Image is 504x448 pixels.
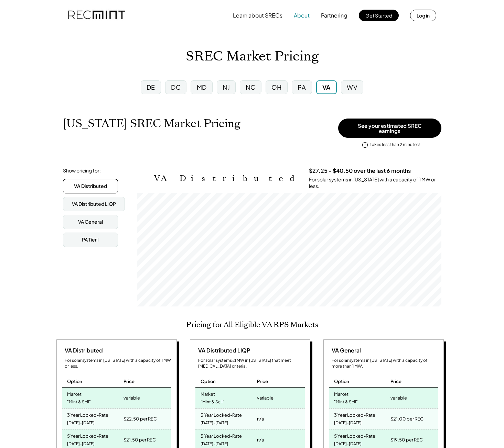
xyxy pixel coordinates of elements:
[390,378,401,384] div: Price
[298,83,306,91] div: PA
[147,83,155,91] div: DE
[309,167,411,175] h3: $27.25 - $40.50 over the last 6 months
[390,435,423,445] div: $19.50 per REC
[67,389,82,397] div: Market
[124,378,135,384] div: Price
[257,414,264,424] div: n/a
[68,4,125,27] img: recmint-logotype%403x.png
[223,83,230,91] div: NJ
[186,320,318,329] h2: Pricing for All Eligible VA RPS Markets
[67,397,91,407] div: "Mint & Sell"
[390,414,423,424] div: $21.00 per REC
[233,9,282,22] button: Learn about SRECs
[257,435,264,445] div: n/a
[390,393,407,403] div: variable
[321,9,347,22] button: Partnering
[67,431,108,439] div: 5 Year Locked-Rate
[322,83,331,91] div: VA
[201,418,228,428] div: [DATE]-[DATE]
[171,83,181,91] div: DC
[334,397,358,407] div: "Mint & Sell"
[201,397,224,407] div: "Mint & Sell"
[74,183,107,190] div: VA Distributed
[72,201,116,208] div: VA Distributed LIQP
[334,410,375,418] div: 3 Year Locked-Rate
[246,83,255,91] div: NC
[347,83,357,91] div: WV
[195,347,250,354] div: VA Distributed LIQP
[359,10,399,21] button: Get Started
[201,378,216,384] div: Option
[78,219,103,225] div: VA General
[124,414,157,424] div: $22.50 per REC
[154,173,299,183] h2: VA Distributed
[271,83,282,91] div: OH
[67,418,95,428] div: [DATE]-[DATE]
[257,393,274,403] div: variable
[63,117,240,130] h1: [US_STATE] SREC Market Pricing
[257,378,268,384] div: Price
[67,410,108,418] div: 3 Year Locked-Rate
[124,393,140,403] div: variable
[67,378,82,384] div: Option
[309,176,441,190] div: For solar systems in [US_STATE] with a capacity of 1 MW or less.
[334,431,375,439] div: 5 Year Locked-Rate
[329,347,361,354] div: VA General
[370,142,420,148] div: takes less than 2 minutes!
[201,431,242,439] div: 5 Year Locked-Rate
[186,48,319,65] h1: SREC Market Pricing
[201,389,215,397] div: Market
[198,358,305,369] div: For solar systems ≤1 MW in [US_STATE] that meet [MEDICAL_DATA] criteria.
[82,236,99,243] div: PA Tier I
[410,10,436,21] button: Log in
[338,119,441,138] button: See your estimated SREC earnings
[334,418,362,428] div: [DATE]-[DATE]
[62,347,103,354] div: VA Distributed
[334,378,349,384] div: Option
[334,389,348,397] div: Market
[63,167,101,174] div: Show pricing for:
[201,410,242,418] div: 3 Year Locked-Rate
[65,358,171,369] div: For solar systems in [US_STATE] with a capacity of 1 MW or less.
[124,435,156,445] div: $21.50 per REC
[197,83,207,91] div: MD
[294,9,310,22] button: About
[332,358,438,369] div: For solar systems in [US_STATE] with a capacity of more than 1 MW.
